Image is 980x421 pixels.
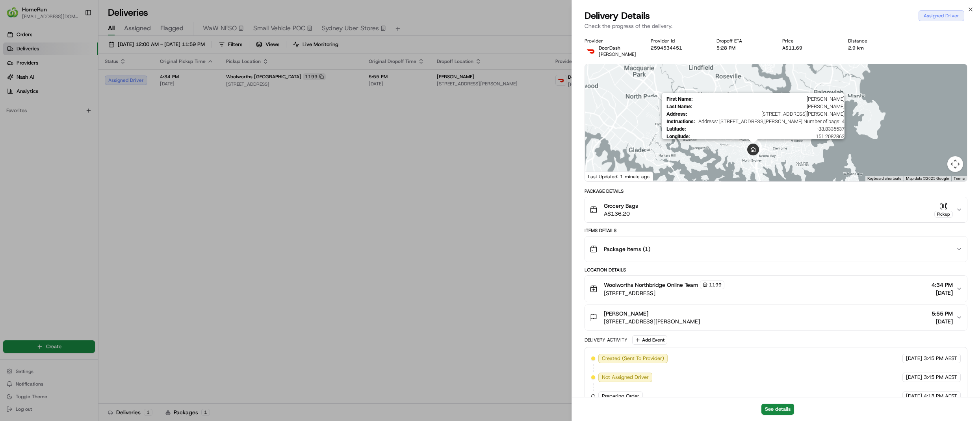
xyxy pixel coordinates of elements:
[604,289,724,297] span: [STREET_ADDRESS]
[906,355,922,362] span: [DATE]
[585,337,627,343] div: Delivery Activity
[716,45,770,51] div: 5:28 PM
[954,176,965,181] a: Terms
[585,276,967,302] button: Woolworths Northbridge Online Team1199[STREET_ADDRESS]4:34 PM[DATE]
[716,38,770,44] div: Dropoff ETA
[585,197,967,222] button: Grocery BagsA$136.20Pickup
[604,310,648,318] span: [PERSON_NAME]
[604,245,650,253] span: Package Items ( 1 )
[585,172,653,181] div: Last Updated: 1 minute ago
[651,38,704,44] div: Provider Id
[666,96,693,102] span: First Name :
[604,318,700,325] span: [STREET_ADDRESS][PERSON_NAME]
[604,202,638,210] span: Grocery Bags
[602,355,664,362] span: Created (Sent To Provider)
[696,96,845,102] span: [PERSON_NAME]
[782,45,835,51] div: A$11.69
[587,171,613,181] img: Google
[924,393,957,400] span: 4:13 PM AEST
[599,45,620,51] span: DoorDash
[585,188,967,194] div: Package Details
[932,310,953,318] span: 5:55 PM
[604,281,698,289] span: Woolworths Northbridge Online Team
[761,404,794,415] button: See details
[585,45,597,57] img: doordash_logo_v2.png
[585,9,650,22] span: Delivery Details
[906,176,949,181] span: Map data ©2025 Google
[585,305,967,330] button: [PERSON_NAME][STREET_ADDRESS][PERSON_NAME]5:55 PM[DATE]
[666,103,692,109] span: Last Name :
[604,210,638,218] span: A$136.20
[651,45,682,51] button: 2594534451
[906,393,922,400] span: [DATE]
[932,318,953,325] span: [DATE]
[924,355,957,362] span: 3:45 PM AEST
[585,38,638,44] div: Provider
[585,22,967,30] p: Check the progress of the delivery.
[585,236,967,262] button: Package Items (1)
[924,374,957,381] span: 3:45 PM AEST
[599,51,636,57] span: [PERSON_NAME]
[690,111,845,117] span: [STREET_ADDRESS][PERSON_NAME]
[867,176,901,181] button: Keyboard shortcuts
[693,133,845,139] span: 151.2082862
[848,38,901,44] div: Distance
[906,374,922,381] span: [DATE]
[932,289,953,297] span: [DATE]
[666,118,695,124] span: Instructions :
[932,281,953,289] span: 4:34 PM
[587,171,613,181] a: Open this area in Google Maps (opens a new window)
[666,126,686,132] span: Latitude :
[666,111,687,117] span: Address :
[934,202,953,218] button: Pickup
[698,118,845,124] span: Address: [STREET_ADDRESS][PERSON_NAME] Number of bags: 4
[848,45,901,51] div: 2.9 km
[602,374,649,381] span: Not Assigned Driver
[709,282,722,288] span: 1199
[585,267,967,273] div: Location Details
[689,126,845,132] span: -33.8335537
[602,393,639,400] span: Preparing Order
[782,38,835,44] div: Price
[696,103,845,109] span: [PERSON_NAME]
[666,133,690,139] span: Longitude :
[585,227,967,234] div: Items Details
[632,335,667,345] button: Add Event
[934,211,953,218] div: Pickup
[947,156,963,172] button: Map camera controls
